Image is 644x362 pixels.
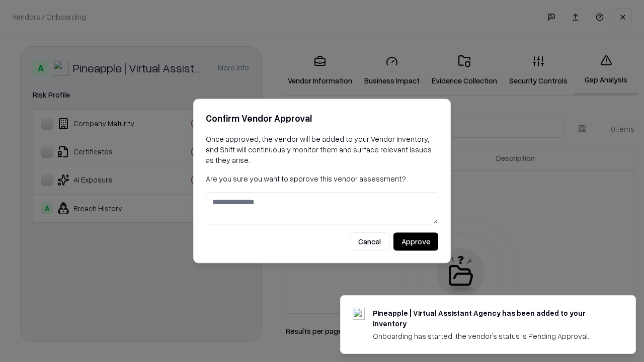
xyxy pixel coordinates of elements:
h2: Confirm Vendor Approval [206,111,438,126]
p: Are you sure you want to approve this vendor assessment? [206,173,438,184]
button: Approve [393,233,438,251]
p: Once approved, the vendor will be added to your Vendor Inventory, and Shift will continuously mon... [206,134,438,165]
button: Cancel [350,233,389,251]
img: trypineapple.com [353,308,365,320]
div: Pineapple | Virtual Assistant Agency has been added to your inventory [373,308,611,329]
div: Onboarding has started, the vendor's status is Pending Approval. [373,331,611,341]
